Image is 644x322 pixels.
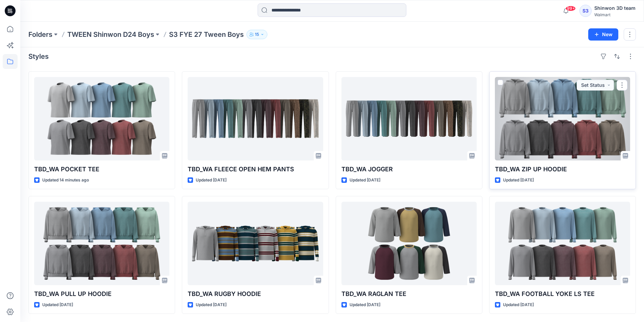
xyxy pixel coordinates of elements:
[495,202,630,285] a: TBD_WA FOOTBALL YOKE LS TEE
[594,4,636,12] div: Shinwon 3D team
[196,301,226,308] p: Updated [DATE]
[34,77,169,160] a: TBD_WA POCKET TEE
[188,202,323,285] a: TBD_WA RUGBY HOODIE
[42,177,89,184] p: Updated 14 minutes ago
[495,77,630,160] a: TBD_WA ZIP UP HOODIE
[255,31,259,38] p: 15
[28,30,52,39] a: Folders
[341,202,477,285] a: TBD_WA RAGLAN TEE
[503,301,534,308] p: Updated [DATE]
[594,12,636,17] div: Walmart
[341,289,477,299] p: TBD_WA RAGLAN TEE
[67,30,154,39] a: TWEEN Shinwon D24 Boys
[34,165,169,174] p: TBD_WA POCKET TEE
[188,289,323,299] p: TBD_WA RUGBY HOODIE
[42,301,73,308] p: Updated [DATE]
[188,165,323,174] p: TBD_WA FLEECE OPEN HEM PANTS
[579,5,592,17] div: S3
[350,177,380,184] p: Updated [DATE]
[350,301,380,308] p: Updated [DATE]
[495,289,630,299] p: TBD_WA FOOTBALL YOKE LS TEE
[196,177,226,184] p: Updated [DATE]
[34,202,169,285] a: TBD_WA PULL UP HOODIE
[503,177,534,184] p: Updated [DATE]
[246,30,267,39] button: 15
[188,77,323,160] a: TBD_WA FLEECE OPEN HEM PANTS
[588,28,618,41] button: New
[341,165,477,174] p: TBD_WA JOGGER
[34,289,169,299] p: TBD_WA PULL UP HOODIE
[566,6,576,11] span: 99+
[495,165,630,174] p: TBD_WA ZIP UP HOODIE
[28,52,49,60] h4: Styles
[169,30,244,39] p: S3 FYE 27 Tween Boys
[341,77,477,160] a: TBD_WA JOGGER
